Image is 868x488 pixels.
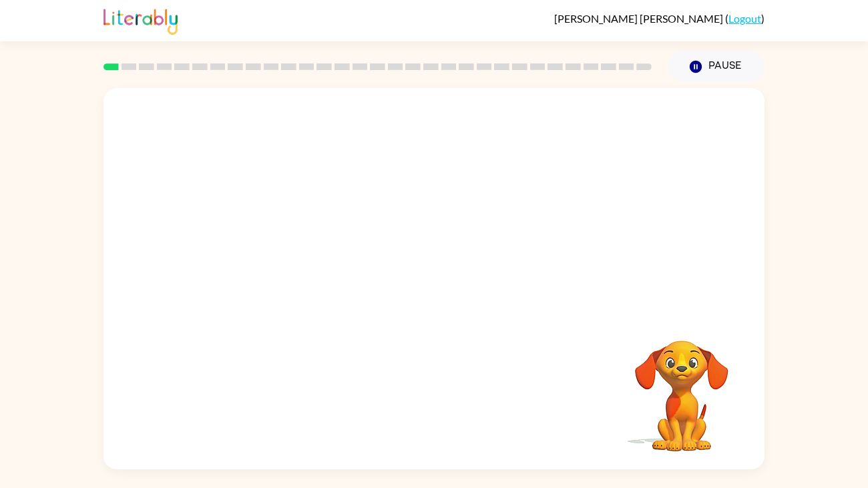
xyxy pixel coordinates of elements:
[103,5,178,35] img: Literably
[668,51,765,82] button: Pause
[554,12,765,25] div: ( )
[615,320,748,453] video: Your browser must support playing .mp4 files to use Literably. Please try using another browser.
[554,12,725,25] span: [PERSON_NAME] [PERSON_NAME]
[728,12,761,25] a: Logout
